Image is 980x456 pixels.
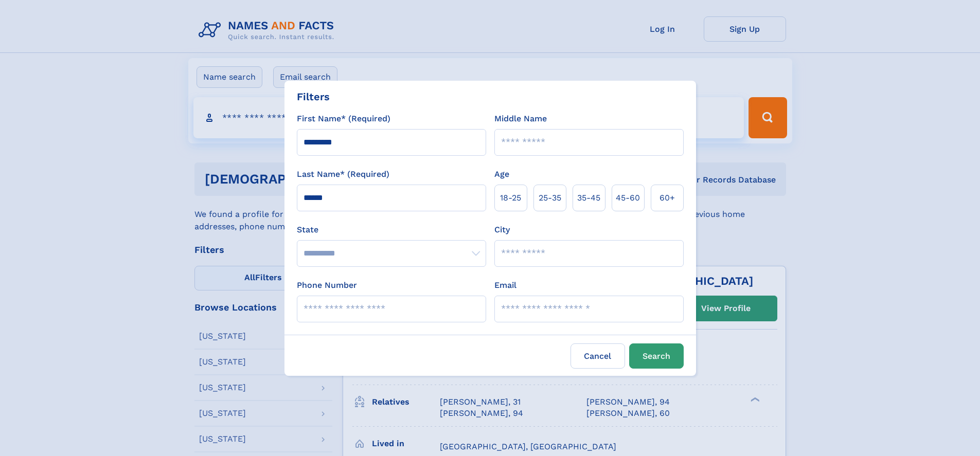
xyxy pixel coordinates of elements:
span: 45‑60 [616,192,640,204]
label: Cancel [571,343,625,369]
label: City [494,224,510,236]
span: 35‑45 [577,192,600,204]
label: Email [494,279,516,291]
label: State [297,224,486,236]
span: 60+ [660,192,675,204]
label: First Name* (Required) [297,113,390,125]
label: Phone Number [297,279,357,291]
label: Last Name* (Required) [297,168,389,180]
div: Filters [297,89,330,104]
span: 18‑25 [500,192,521,204]
label: Age [494,168,509,180]
button: Search [629,343,684,369]
span: 25‑35 [539,192,561,204]
label: Middle Name [494,113,547,125]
